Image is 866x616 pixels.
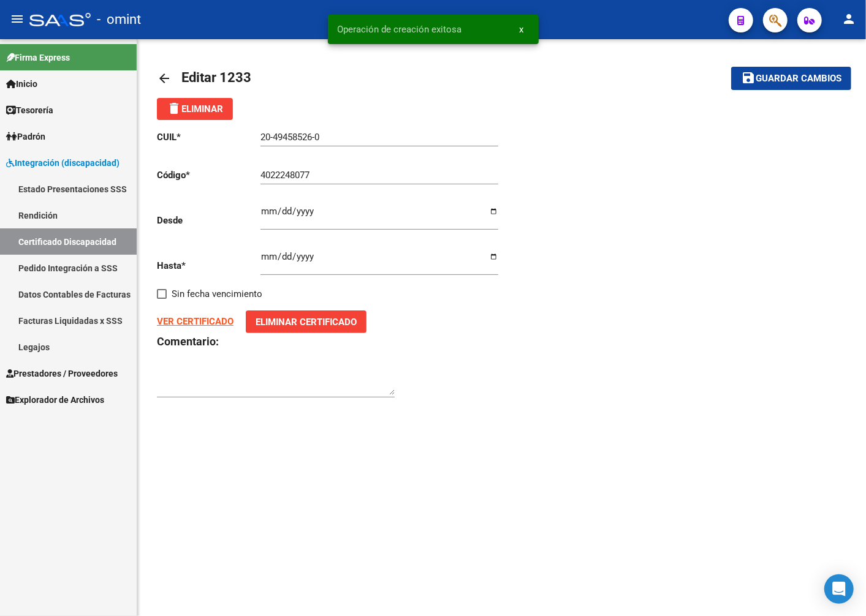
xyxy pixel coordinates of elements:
div: Open Intercom Messenger [824,574,854,604]
p: Hasta [157,259,260,272]
mat-icon: arrow_back [157,71,172,86]
p: Código [157,168,260,182]
span: Explorador de Archivos [6,393,104,407]
button: Guardar cambios [731,67,851,89]
span: Guardar cambios [756,73,841,85]
p: CUIL [157,130,260,144]
strong: Comentario: [157,335,219,348]
span: Editar 1233 [181,70,251,85]
span: Padrón [6,130,45,143]
mat-icon: person [841,12,856,26]
a: VER CERTIFICADO [157,316,234,327]
mat-icon: menu [10,12,25,26]
p: Desde [157,214,260,227]
button: Eliminar [157,98,233,120]
mat-icon: delete [167,101,181,116]
span: x [520,24,524,35]
button: x [510,18,534,40]
span: Sin fecha vencimiento [172,287,262,301]
button: Eliminar Certificado [246,310,367,333]
span: Tesorería [6,103,53,117]
span: Prestadores / Proveedores [6,367,118,380]
span: Eliminar Certificado [256,317,357,328]
span: - omint [97,6,141,33]
span: Operación de creación exitosa [338,23,462,36]
mat-icon: save [741,70,756,85]
span: Firma Express [6,51,70,64]
span: Eliminar [167,103,223,115]
span: Integración (discapacidad) [6,156,120,170]
span: Inicio [6,77,37,91]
